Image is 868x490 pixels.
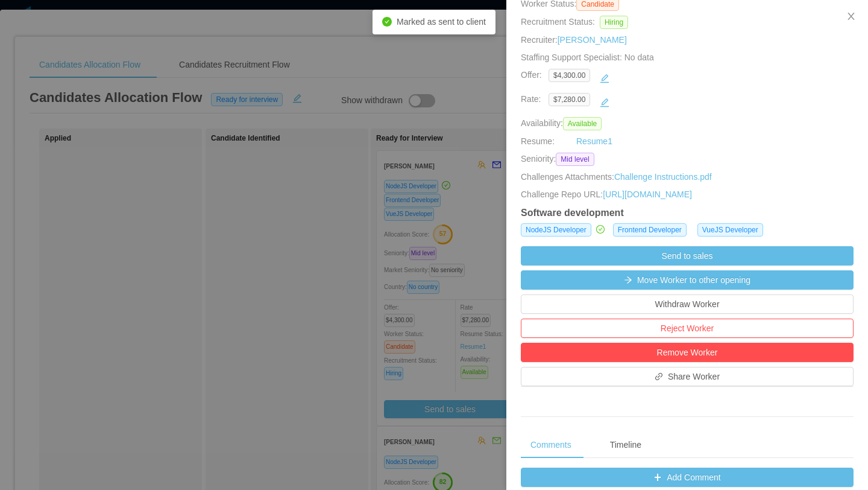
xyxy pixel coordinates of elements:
[521,367,854,386] button: icon: linkShare Worker
[697,223,763,237] span: VueJS Developer
[846,11,856,21] i: icon: close
[521,35,627,45] span: Recruiter:
[521,246,854,266] button: Send to sales
[549,93,590,106] span: $7,280.00
[521,431,581,459] div: Comments
[397,17,486,27] span: Marked as sent to client
[521,17,595,27] span: Recruitment Status:
[521,208,624,218] strong: Software development
[382,17,392,27] i: icon: check-circle
[600,431,651,459] div: Timeline
[521,343,854,362] button: Remove Worker
[558,35,627,45] a: [PERSON_NAME]
[521,171,614,183] span: Challenges Attachments:
[521,468,854,487] button: icon: plusAdd Comment
[521,118,606,128] span: Availability:
[521,188,603,201] span: Challenge Repo URL:
[622,52,654,62] span: No data
[595,93,614,112] button: icon: edit
[600,16,628,29] span: Hiring
[521,153,556,166] span: Seniority:
[521,136,555,146] span: Resume:
[614,172,712,182] a: Challenge Instructions.pdf
[613,223,687,237] span: Frontend Developer
[521,270,854,290] button: icon: arrow-rightMove Worker to other opening
[521,294,854,314] button: Withdraw Worker
[549,69,590,82] span: $4,300.00
[603,189,692,199] a: [URL][DOMAIN_NAME]
[521,319,854,338] button: Reject Worker
[595,69,614,88] button: icon: edit
[596,225,605,234] i: icon: check-circle
[596,223,607,237] a: icon: check-circle
[521,52,654,62] span: Staffing Support Specialist:
[521,223,591,237] span: NodeJS Developer
[556,153,594,166] span: Mid level
[563,117,602,130] span: Available
[576,135,612,148] a: Resume1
